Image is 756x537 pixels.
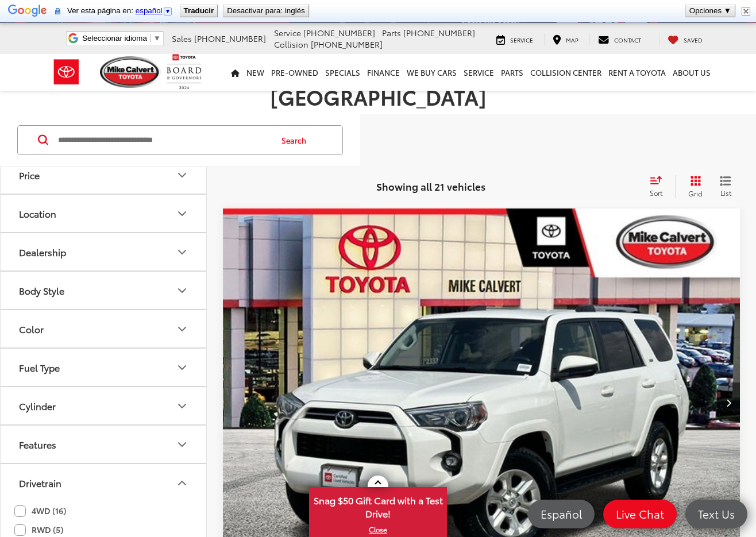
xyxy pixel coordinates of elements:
a: Español [528,500,595,528]
b: Traducir [184,6,214,15]
a: Contact [589,33,650,45]
span: [PHONE_NUMBER] [194,33,266,44]
div: Fuel Type [19,362,60,373]
div: Cylinder [19,400,56,411]
button: Body StyleBody Style [1,272,207,309]
button: Next image [717,383,740,423]
button: Select sort value [644,175,675,198]
span: List [720,188,731,198]
div: Color [19,323,44,334]
div: Features [175,438,189,451]
button: ColorColor [1,310,207,347]
div: Price [19,169,40,180]
button: Desactivar para: inglés [223,5,308,17]
a: Seleccionar idioma​ [82,34,161,43]
button: Traducir [180,5,218,17]
button: LocationLocation [1,195,207,232]
span: Contact [614,36,641,44]
span: Service [510,36,533,44]
div: Price [175,168,189,182]
div: Drivetrain [175,476,189,490]
div: Dealership [175,245,189,259]
button: Opciones ▼ [686,5,735,17]
span: Grid [688,188,703,198]
button: CylinderCylinder [1,387,207,424]
span: ​ [150,34,151,43]
span: Parts [382,27,401,38]
input: Search by Make, Model, or Keyword [57,126,271,154]
span: Saved [684,36,703,44]
label: 4WD (16) [14,501,66,520]
div: Cylinder [175,399,189,413]
a: Rent a Toyota [605,54,669,91]
a: Service [460,54,497,91]
button: List View [711,175,740,198]
button: DrivetrainDrivetrain [1,464,207,501]
span: Map [566,36,578,44]
span: [PHONE_NUMBER] [403,27,475,38]
a: Collision Center [527,54,605,91]
button: Search [271,126,323,154]
a: Service [488,33,542,45]
div: Drivetrain [19,477,61,488]
div: Body Style [175,284,189,298]
span: Ver esta página en: [67,6,175,15]
a: About Us [669,54,714,91]
div: Fuel Type [175,361,189,374]
img: El contenido de esta página segura se enviará a Google para traducirlo con una conexión segura. [55,7,60,16]
a: WE BUY CARS [403,54,460,91]
span: [PHONE_NUMBER] [311,38,383,50]
a: New [243,54,268,91]
div: Body Style [19,285,64,296]
span: ▼ [153,34,161,43]
span: Sales [172,33,192,44]
a: Text Us [685,500,747,528]
span: Live Chat [610,507,670,521]
img: Mike Calvert Toyota [100,56,161,88]
a: Finance [364,54,403,91]
button: Fuel TypeFuel Type [1,349,207,386]
span: Showing all 21 vehicles [376,179,485,193]
button: PricePrice [1,156,207,194]
button: DealershipDealership [1,233,207,271]
span: Seleccionar idioma [82,34,147,43]
button: Grid View [675,175,711,198]
img: Cerrar [742,7,750,16]
div: Dealership [19,246,66,257]
div: Features [19,439,56,450]
div: Color [175,322,189,336]
span: Text Us [692,507,740,521]
span: español [136,6,163,15]
span: Service [274,27,301,38]
a: Pre-Owned [268,54,322,91]
img: Toyota [45,53,88,91]
a: My Saved Vehicles [659,33,711,45]
span: Sort [650,188,662,198]
span: [PHONE_NUMBER] [303,27,375,38]
div: Location [19,208,56,219]
button: FeaturesFeatures [1,426,207,463]
img: Google Traductor de Google [8,3,47,20]
span: Snag $50 Gift Card with a Test Drive! [310,488,446,523]
span: Collision [274,38,308,50]
a: Home [227,54,243,91]
span: Español [535,507,588,521]
div: Location [175,207,189,221]
a: español [136,6,173,15]
a: Parts [497,54,527,91]
a: Specials [322,54,364,91]
a: Live Chat [603,500,677,528]
a: Map [544,33,587,45]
